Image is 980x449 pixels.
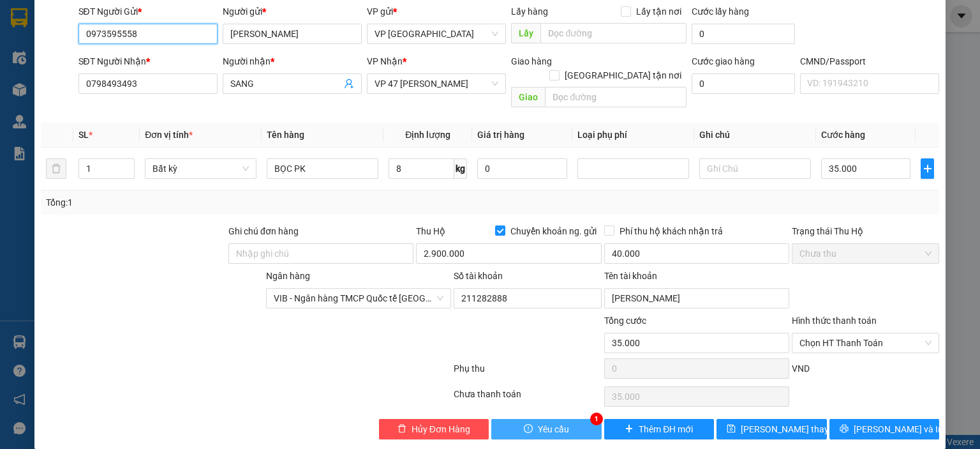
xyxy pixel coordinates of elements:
span: exclamation-circle [524,424,533,434]
span: VP Nhận [367,56,403,66]
input: Dọc đường [540,23,687,43]
span: Lấy [511,23,540,43]
span: Lấy tận nơi [631,4,687,19]
label: Cước giao hàng [692,56,755,66]
span: Yêu cầu [538,422,569,436]
span: kg [454,158,467,179]
span: delete [397,424,406,434]
button: plus [921,158,934,179]
button: delete [46,158,66,179]
span: Chuyển khoản ng. gửi [505,224,602,238]
input: VD: Bàn, Ghế [267,158,378,179]
input: Tên tài khoản [604,288,789,308]
label: Hình thức thanh toán [792,316,877,326]
span: plus [625,424,634,434]
span: plus [921,164,933,174]
span: VIB - Ngân hàng TMCP Quốc tế Việt Nam [274,289,443,308]
div: Phụ thu [452,361,602,384]
span: Tên hàng [267,130,304,140]
span: Đơn vị tính [145,130,193,140]
span: up [124,161,131,169]
span: down [124,170,131,178]
div: VP gửi [367,4,506,19]
label: Cước lấy hàng [692,6,749,17]
button: printer[PERSON_NAME] và In [829,419,940,439]
span: Chọn HT Thanh Toán [799,333,932,353]
button: deleteHủy Đơn Hàng [379,419,489,439]
div: Trạng thái Thu Hộ [792,224,939,238]
input: Dọc đường [545,87,687,107]
span: Giá trị hàng [477,130,524,140]
input: Ghi chú đơn hàng [228,243,413,264]
span: Giao [511,87,545,107]
span: Phí thu hộ khách nhận trả [614,224,728,238]
input: Cước giao hàng [692,73,795,94]
span: Chưa thu [799,244,932,263]
div: Người nhận [223,54,362,68]
div: SĐT Người Gửi [78,4,218,19]
span: printer [840,424,849,434]
div: Tổng: 1 [46,195,379,209]
th: Loại phụ phí [572,123,694,148]
span: Định lượng [405,130,450,140]
span: Thu Hộ [416,226,445,236]
div: Người gửi [223,4,362,19]
label: Ngân hàng [266,271,310,281]
span: Cước hàng [821,130,865,140]
span: [PERSON_NAME] và In [854,422,943,436]
th: Ghi chú [694,123,816,148]
span: [GEOGRAPHIC_DATA] tận nơi [560,68,687,82]
span: Tổng cước [604,316,646,326]
div: CMND/Passport [800,54,939,68]
label: Ghi chú đơn hàng [228,226,299,236]
span: Decrease Value [120,169,134,178]
span: VP 47 Trần Khát Chân [375,74,498,93]
span: user-add [344,79,354,89]
input: Ghi Chú [699,158,811,179]
span: SL [78,130,89,140]
span: close-circle [924,339,932,347]
input: Số tài khoản [454,288,601,308]
span: Thêm ĐH mới [639,422,693,436]
span: Hủy Đơn Hàng [412,422,470,436]
button: plusThêm ĐH mới [604,419,715,439]
span: save [727,424,736,434]
label: Số tài khoản [454,271,503,281]
span: VND [792,363,810,374]
button: save[PERSON_NAME] thay đổi [716,419,827,439]
div: SĐT Người Nhận [78,54,218,68]
span: VP Vĩnh Yên [375,24,498,43]
input: Cước lấy hàng [692,24,795,44]
span: Increase Value [120,159,134,169]
span: Bất kỳ [152,159,249,178]
span: Giao hàng [511,56,552,66]
span: [PERSON_NAME] thay đổi [741,422,843,436]
button: exclamation-circleYêu cầu [491,419,602,439]
div: 1 [590,413,603,425]
label: Tên tài khoản [604,271,657,281]
div: Chưa thanh toán [452,387,602,409]
span: Lấy hàng [511,6,548,17]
